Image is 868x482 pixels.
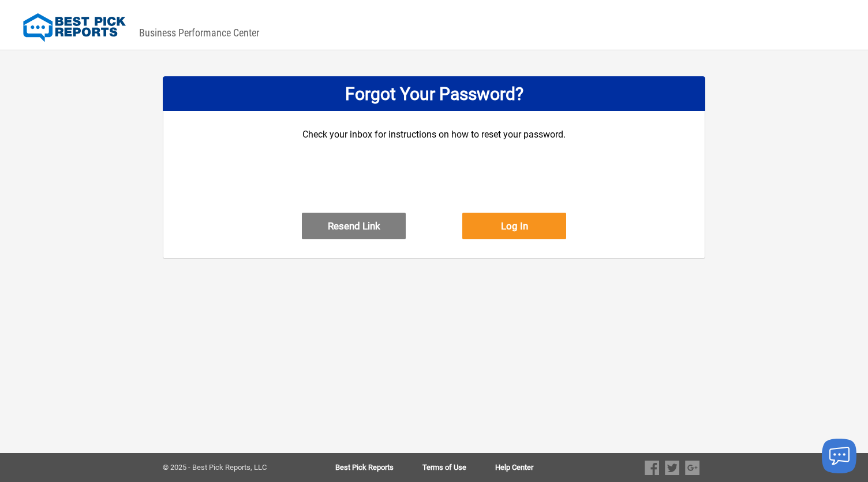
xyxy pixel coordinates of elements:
button: Resend Link [302,213,406,239]
button: Log In [462,213,566,239]
div: Check your inbox for instructions on how to reset your password. [302,128,566,213]
button: Launch chat [822,439,856,473]
a: Best Pick Reports [335,464,422,472]
div: Forgot Your Password? [163,76,705,111]
a: Terms of Use [422,464,495,472]
a: Help Center [495,464,533,472]
img: Best Pick Reports Logo [23,13,126,42]
div: © 2025 - Best Pick Reports, LLC [163,464,298,472]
